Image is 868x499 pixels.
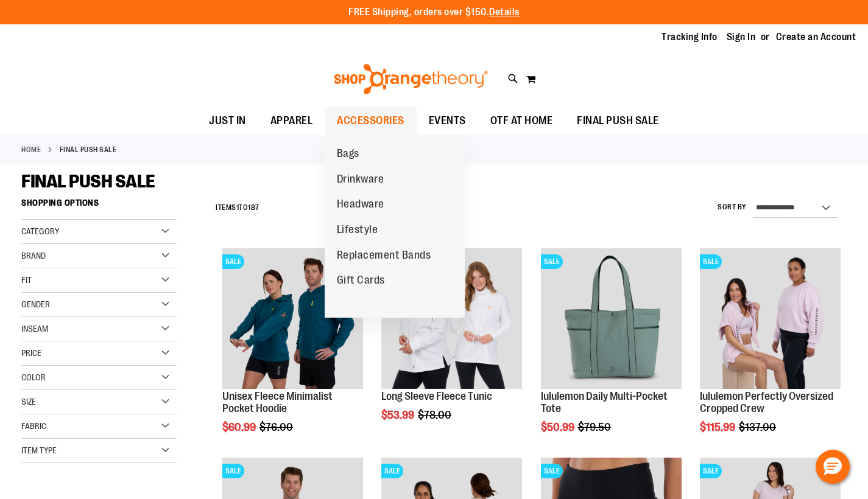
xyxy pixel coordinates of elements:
[776,30,856,44] a: Create an Account
[325,135,465,318] ul: ACCESSORIES
[381,248,522,391] a: Product image for Fleece Long SleeveSALE
[375,242,528,452] div: product
[700,254,722,269] span: SALE
[577,107,659,134] span: FINAL PUSH SALE
[718,202,747,212] label: Sort By
[21,275,32,285] span: Fit
[222,390,333,414] a: Unisex Fleece Minimalist Pocket Hoodie
[381,464,403,478] span: SALE
[535,242,688,464] div: product
[700,390,833,414] a: lululemon Perfectly Oversized Cropped Crew
[216,242,369,464] div: product
[21,144,41,155] a: Home
[197,107,258,135] a: JUST IN
[381,390,492,402] a: Long Sleeve Fleece Tunic
[325,192,397,217] a: Headware
[21,251,46,260] span: Brand
[236,203,239,212] span: 1
[700,248,841,389] img: lululemon Perfectly Oversized Cropped Crew
[694,242,847,464] div: product
[700,464,722,478] span: SALE
[216,198,259,217] h2: Items to
[248,203,259,212] span: 187
[325,141,372,167] a: Bags
[348,5,520,19] p: FREE Shipping, orders over $150.
[21,171,155,192] span: FINAL PUSH SALE
[337,173,384,188] span: Drinkware
[21,397,36,407] span: Size
[816,450,850,484] button: Hello, have a question? Let’s chat.
[337,107,404,134] span: ACCESSORIES
[739,421,778,433] span: $137.00
[21,421,46,431] span: Fabric
[700,248,841,391] a: lululemon Perfectly Oversized Cropped CrewSALE
[21,226,59,236] span: Category
[727,30,756,44] a: Sign In
[478,107,565,135] a: OTF AT HOME
[490,107,553,134] span: OTF AT HOME
[325,268,397,293] a: Gift Cards
[337,249,431,264] span: Replacement Bands
[429,107,466,134] span: EVENTS
[541,254,563,269] span: SALE
[332,64,490,94] img: Shop Orangetheory
[325,167,397,192] a: Drinkware
[209,107,246,134] span: JUST IN
[60,144,117,155] strong: FINAL PUSH SALE
[662,30,718,44] a: Tracking Info
[381,248,522,389] img: Product image for Fleece Long Sleeve
[258,107,325,135] a: APPAREL
[270,107,313,134] span: APPAREL
[21,372,46,382] span: Color
[21,192,177,220] strong: Shopping Options
[541,248,682,391] a: lululemon Daily Multi-Pocket ToteSALE
[337,223,378,239] span: Lifestyle
[21,299,50,309] span: Gender
[325,217,390,243] a: Lifestyle
[541,421,576,433] span: $50.99
[337,147,359,162] span: Bags
[381,409,416,421] span: $53.99
[325,107,417,135] a: ACCESSORIES
[489,7,520,18] a: Details
[337,198,384,213] span: Headware
[222,248,363,389] img: Unisex Fleece Minimalist Pocket Hoodie
[21,348,41,358] span: Price
[541,390,668,414] a: lululemon Daily Multi-Pocket Tote
[259,421,295,433] span: $76.00
[222,248,363,391] a: Unisex Fleece Minimalist Pocket HoodieSALE
[700,421,737,433] span: $115.99
[222,421,258,433] span: $60.99
[222,464,244,478] span: SALE
[222,254,244,269] span: SALE
[541,248,682,389] img: lululemon Daily Multi-Pocket Tote
[418,409,453,421] span: $78.00
[21,324,48,333] span: Inseam
[417,107,478,135] a: EVENTS
[541,464,563,478] span: SALE
[325,243,443,268] a: Replacement Bands
[21,445,57,455] span: Item Type
[578,421,613,433] span: $79.50
[337,274,385,289] span: Gift Cards
[565,107,671,134] a: FINAL PUSH SALE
